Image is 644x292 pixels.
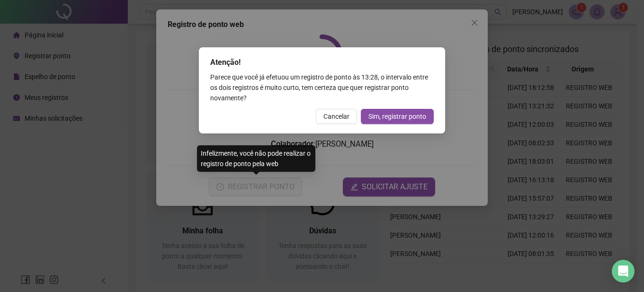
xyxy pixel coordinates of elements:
[612,260,635,283] div: Open Intercom Messenger
[323,111,349,122] span: Cancelar
[210,57,434,68] div: Atenção!
[361,109,434,124] button: Sim, registrar ponto
[368,111,426,122] span: Sim, registrar ponto
[210,72,434,103] div: Parece que você já efetuou um registro de ponto às 13:28 , o intervalo entre os dois registros é ...
[316,109,357,124] button: Cancelar
[197,145,315,172] div: Infelizmente, você não pode realizar o registro de ponto pela web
